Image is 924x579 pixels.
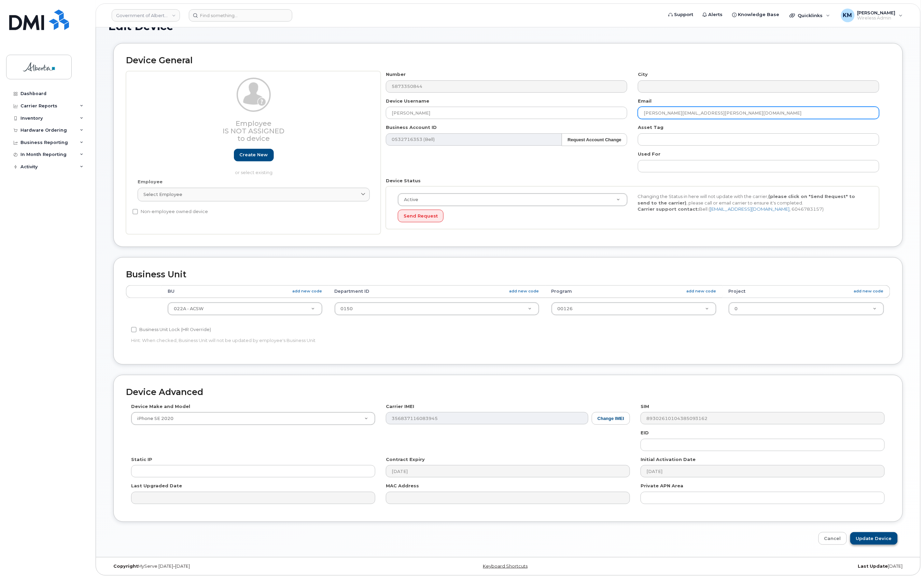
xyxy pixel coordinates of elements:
[638,206,699,212] strong: Carrier support contact:
[133,416,173,422] span: iPhone SE 2020
[341,306,353,311] span: 0150
[558,306,573,311] span: 00126
[131,327,137,332] input: Business Unit Lock (HR Override)
[857,15,896,21] span: Wireless Admin
[131,326,211,334] label: Business Unit Lock (HR Override)
[386,177,421,184] label: Device Status
[843,11,852,19] span: KM
[162,285,328,298] th: BU
[386,71,406,78] label: Number
[113,564,138,569] strong: Copyright
[729,303,884,315] a: 0
[818,532,847,545] a: Cancel
[738,11,780,18] span: Knowledge Base
[386,98,429,104] label: Device Username
[641,403,649,410] label: SIM
[112,9,180,22] a: Government of Alberta (GOA)
[509,288,539,294] a: add new code
[386,124,437,131] label: Business Account ID
[386,403,414,410] label: Carrier IMEI
[638,194,855,206] strong: (please click on "Send Request" to send to the carrier)
[641,564,908,569] div: [DATE]
[663,8,698,22] a: Support
[552,303,716,315] a: 00126
[545,285,723,298] th: Program
[126,56,890,65] h2: Device General
[126,387,890,397] h2: Device Advanced
[108,564,375,569] div: MyServe [DATE]–[DATE]
[234,149,274,161] a: Create new
[138,169,370,176] p: or select existing
[174,306,204,311] span: 022A - ACSW
[633,193,873,212] div: Changing the Status in here will not update with the carrier, , please call or email carrier to e...
[710,206,790,212] a: [EMAIL_ADDRESS][DOMAIN_NAME]
[638,151,660,157] label: Used For
[641,456,696,463] label: Initial Activation Date
[687,288,716,294] a: add new code
[592,412,630,425] button: Change IMEI
[857,10,896,15] span: [PERSON_NAME]
[638,71,648,78] label: City
[335,303,539,315] a: 0150
[638,98,652,104] label: Email
[836,9,908,22] div: Kay Mah
[709,11,723,18] span: Alerts
[131,412,375,425] a: iPhone SE 2020
[108,20,908,32] h1: Edit Device
[858,564,888,569] strong: Last Update
[131,337,630,344] p: Hint: When checked, Business Unit will not be updated by employee's Business Unit
[728,8,784,22] a: Knowledge Base
[131,403,190,410] label: Device Make and Model
[131,483,182,489] label: Last Upgraded Date
[638,124,663,131] label: Asset Tag
[568,137,621,142] strong: Request Account Change
[483,564,528,569] a: Keyboard Shortcuts
[189,9,292,22] input: Find something...
[168,303,322,315] a: 022A - ACSW
[723,285,890,298] th: Project
[798,13,823,18] span: Quicklinks
[785,9,835,22] div: Quicklinks
[398,194,627,206] a: Active
[131,456,152,463] label: Static IP
[398,210,444,222] button: Send Request
[641,483,683,489] label: Private APN Area
[293,288,322,294] a: add new code
[735,306,738,311] span: 0
[641,430,649,436] label: EID
[143,191,182,198] span: Select employee
[562,133,627,146] button: Request Account Change
[386,483,419,489] label: MAC Address
[138,188,370,201] a: Select employee
[698,8,728,22] a: Alerts
[854,288,884,294] a: add new code
[850,532,898,545] input: Update Device
[238,134,270,143] span: to device
[138,120,370,142] h3: Employee
[400,197,418,203] span: Active
[126,270,890,279] h2: Business Unit
[328,285,545,298] th: Department ID
[138,179,163,185] label: Employee
[386,456,425,463] label: Contract Expiry
[132,209,138,214] input: Non-employee owned device
[674,11,693,18] span: Support
[223,127,285,135] span: Is not assigned
[132,208,208,216] label: Non-employee owned device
